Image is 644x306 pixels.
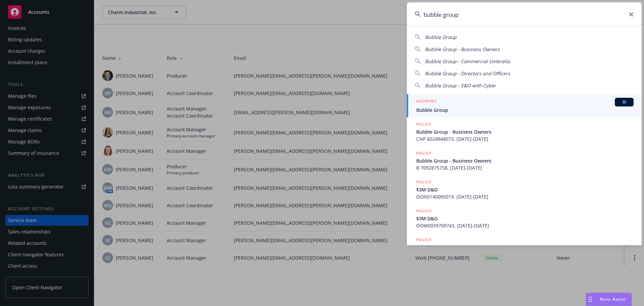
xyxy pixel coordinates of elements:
h5: POLICY [416,236,432,243]
span: $3M D&O [416,186,634,193]
span: B 7092875758, [DATE]-[DATE] [416,164,634,171]
span: Bubble Group - Commercial Umbrella [425,58,510,64]
h5: POLICY [416,208,432,214]
button: Nova Assist [586,293,632,306]
a: POLICYBubble Group - Commercial Umbrella [407,233,642,262]
span: Bubble Group - Business Owners [425,46,500,52]
span: Bubble Group - Commercial Umbrella [416,244,634,251]
span: DON0140085019, [DATE]-[DATE] [416,193,634,200]
div: Drag to move [586,293,594,306]
h5: POLICY [416,121,432,128]
span: Nova Assist [600,296,626,302]
span: Bubble Group [425,34,457,40]
span: Bubble Group - Directors and Officers [425,70,510,77]
a: ACCOUNTBIBubble Group [407,94,642,117]
span: BI [618,99,631,105]
h5: POLICY [416,179,432,185]
h5: POLICY [416,150,432,157]
a: POLICY$3M D&ODON0140085019, [DATE]-[DATE] [407,175,642,204]
a: POLICYBubble Group - Business OwnersB 7092875758, [DATE]-[DATE] [407,146,642,175]
a: POLICYBubble Group - Business OwnersCNP 6024944073, [DATE]-[DATE] [407,117,642,146]
span: Bubble Group [416,106,634,114]
span: Bubble Group - Business Owners [416,157,634,164]
span: CNP 6024944073, [DATE]-[DATE] [416,135,634,142]
span: Bubble Group - Business Owners [416,128,634,135]
span: DOM0039709743, [DATE]-[DATE] [416,222,634,229]
input: Search... [407,2,642,27]
span: Bubble Group - E&O with Cyber [425,82,496,89]
a: POLICY$3M D&ODOM0039709743, [DATE]-[DATE] [407,204,642,233]
span: $3M D&O [416,215,634,222]
h5: ACCOUNT [416,98,437,106]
